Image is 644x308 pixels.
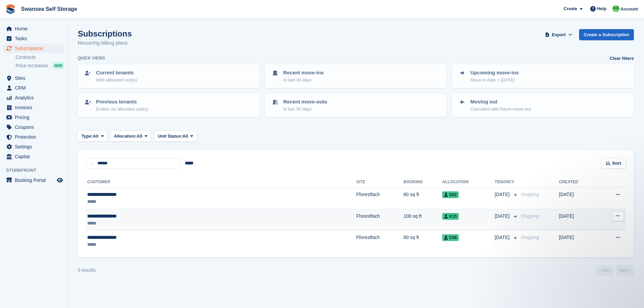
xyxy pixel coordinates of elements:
[596,265,614,276] a: Previous
[56,176,64,184] a: Preview store
[470,69,519,77] p: Upcoming move-ins
[78,39,132,47] p: Recurring billing plans
[78,131,108,142] button: Type: All
[137,133,142,140] span: All
[15,103,55,112] span: Invoices
[3,142,64,151] a: menu
[404,188,442,209] td: 80 sq ft
[559,231,597,252] td: [DATE]
[96,69,137,77] p: Current tenants
[15,113,55,122] span: Pricing
[15,175,55,185] span: Booking Portal
[15,83,55,93] span: CRM
[15,73,55,83] span: Sites
[610,55,634,62] a: Clear filters
[495,177,518,188] th: Tenancy
[552,31,566,38] span: Export
[93,133,99,140] span: All
[3,34,64,43] a: menu
[78,29,132,38] h1: Subscriptions
[81,133,93,140] span: Type:
[96,106,148,113] p: Ended, no allocated unit(s)
[3,132,64,142] a: menu
[114,133,137,140] span: Allocation:
[3,113,64,122] a: menu
[356,188,404,209] td: Fforestfach
[404,177,442,188] th: Booking
[18,3,80,15] a: Swansea Self Storage
[3,24,64,33] a: menu
[3,175,64,185] a: menu
[612,160,621,167] span: Sort
[15,34,55,43] span: Tasks
[495,234,511,241] span: [DATE]
[559,177,597,188] th: Created
[266,65,446,87] a: Recent move-ins In last 30 days
[15,24,55,33] span: Home
[183,133,188,140] span: All
[283,106,327,113] p: In last 30 days
[544,29,574,40] button: Export
[15,132,55,142] span: Protection
[3,83,64,93] a: menu
[154,131,197,142] button: Unit Status: All
[15,44,55,53] span: Subscriptions
[86,177,356,188] th: Customer
[283,77,324,84] p: In last 30 days
[579,29,634,40] a: Create a Subscription
[613,5,619,12] img: Andrew Robbins
[283,69,324,77] p: Recent move-ins
[453,94,633,116] a: Moving out Cancelled with future move-out
[521,235,539,240] span: Ongoing
[16,54,64,61] a: Contracts
[521,213,539,219] span: Ongoing
[495,191,511,198] span: [DATE]
[597,5,606,12] span: Help
[96,98,148,106] p: Previous tenants
[16,62,64,69] a: Price increases NEW
[78,65,259,87] a: Current tenants With allocated unit(s)
[470,106,531,113] p: Cancelled with future move-out
[15,152,55,161] span: Capital
[442,234,459,241] span: C08
[53,62,64,69] div: NEW
[404,209,442,231] td: 100 sq ft
[3,73,64,83] a: menu
[620,6,638,13] span: Account
[78,55,105,61] h6: Quick views
[3,93,64,102] a: menu
[564,5,577,12] span: Create
[616,265,634,276] a: Next
[3,152,64,161] a: menu
[453,65,633,87] a: Upcoming move-ins Move-in date > [DATE]
[521,192,539,197] span: Ongoing
[559,188,597,209] td: [DATE]
[404,231,442,252] td: 80 sq ft
[15,122,55,132] span: Coupons
[3,44,64,53] a: menu
[16,63,48,69] span: Price increases
[15,142,55,151] span: Settings
[15,93,55,102] span: Analytics
[5,4,16,14] img: stora-icon-8386f47178a22dfd0bd8f6a31ec36ba5ce8667c1dd55bd0f319d3a0aa187defe.svg
[110,131,151,142] button: Allocation: All
[266,94,446,116] a: Recent move-outs In last 30 days
[96,77,137,84] p: With allocated unit(s)
[356,177,404,188] th: Site
[158,133,183,140] span: Unit Status:
[78,267,96,274] div: 3 results
[356,231,404,252] td: Fforestfach
[559,209,597,231] td: [DATE]
[78,94,259,116] a: Previous tenants Ended, no allocated unit(s)
[6,167,67,174] span: Storefront
[495,213,511,220] span: [DATE]
[283,98,327,106] p: Recent move-outs
[356,209,404,231] td: Fforestfach
[442,191,459,198] span: D02
[595,265,635,276] nav: Page
[442,177,495,188] th: Allocation
[3,122,64,132] a: menu
[470,77,519,84] p: Move-in date > [DATE]
[442,213,459,220] span: K15
[3,103,64,112] a: menu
